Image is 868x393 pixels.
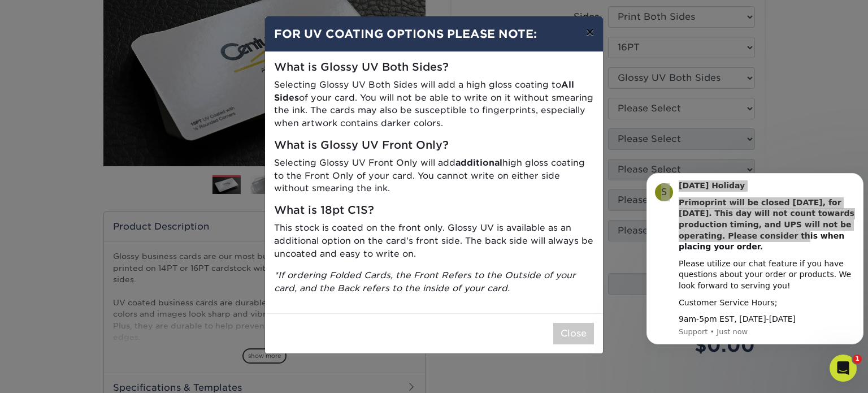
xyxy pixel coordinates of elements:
[830,355,857,382] iframe: Intercom live chat
[553,323,594,344] button: Close
[853,355,862,364] span: 1
[274,270,576,293] i: *If ordering Folded Cards, the Front Refers to the Outside of your card, and the Back refers to t...
[577,16,603,48] button: ×
[642,167,868,362] iframe: Intercom notifications message
[274,79,574,103] strong: All Sides
[274,139,594,152] h5: What is Glossy UV Front Only?
[274,61,594,74] h5: What is Glossy UV Both Sides?
[274,79,594,130] p: Selecting Glossy UV Both Sides will add a high gloss coating to of your card. You will not be abl...
[274,25,594,42] h4: FOR UV COATING OPTIONS PLEASE NOTE:
[455,157,502,168] strong: additional
[274,157,594,195] p: Selecting Glossy UV Front Only will add high gloss coating to the Front Only of your card. You ca...
[274,204,594,217] h5: What is 18pt C1S?
[274,222,594,260] p: This stock is coated on the front only. Glossy UV is available as an additional option on the car...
